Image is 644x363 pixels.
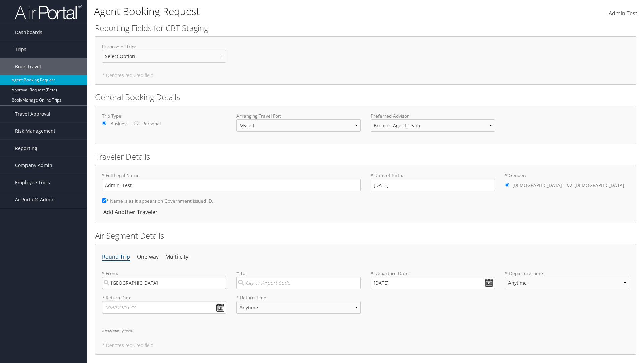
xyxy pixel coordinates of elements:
[102,113,226,119] label: Trip Type:
[609,3,637,24] a: Admin Test
[110,120,128,127] label: Business
[102,50,226,63] select: Purpose of Trip:
[574,179,624,192] label: [DEMOGRAPHIC_DATA]
[102,251,130,263] li: Round Trip
[165,251,189,263] li: Multi-city
[102,270,226,289] label: * From:
[609,10,637,17] span: Admin Test
[102,301,226,314] input: MM/DD/YYYY
[102,277,226,289] input: City or Airport Code
[94,4,456,18] h1: Agent Booking Request
[95,91,636,103] h2: General Booking Details
[15,123,55,139] span: Risk Management
[371,270,495,277] label: * Departure Date
[102,179,361,191] input: * Full Legal Name
[102,294,226,301] label: * Return Date
[102,43,226,68] label: Purpose of Trip :
[15,106,50,122] span: Travel Approval
[102,329,629,333] h6: Additional Options:
[15,174,50,191] span: Employee Tools
[15,140,37,157] span: Reporting
[102,73,629,78] h5: * Denotes required field
[236,270,361,289] label: * To:
[567,183,572,187] input: * Gender:[DEMOGRAPHIC_DATA][DEMOGRAPHIC_DATA]
[371,277,495,289] input: MM/DD/YYYY
[95,22,636,34] h2: Reporting Fields for CBT Staging
[137,251,159,263] li: One-way
[505,172,630,192] label: * Gender:
[102,343,629,348] h5: * Denotes required field
[371,172,495,191] label: * Date of Birth:
[505,270,630,294] label: * Departure Time
[102,172,361,191] label: * Full Legal Name
[371,113,495,119] label: Preferred Advisor
[95,230,636,241] h2: Air Segment Details
[236,294,361,301] label: * Return Time
[512,179,562,192] label: [DEMOGRAPHIC_DATA]
[505,183,509,187] input: * Gender:[DEMOGRAPHIC_DATA][DEMOGRAPHIC_DATA]
[102,208,161,216] div: Add Another Traveler
[236,113,361,119] label: Arranging Travel For:
[505,277,630,289] select: * Departure Time
[15,157,52,174] span: Company Admin
[142,120,161,127] label: Personal
[15,41,26,58] span: Trips
[371,179,495,191] input: * Date of Birth:
[15,24,42,41] span: Dashboards
[102,198,106,203] input: * Name is as it appears on Government issued ID.
[236,277,361,289] input: City or Airport Code
[102,195,213,207] label: * Name is as it appears on Government issued ID.
[15,58,41,75] span: Book Travel
[95,151,636,162] h2: Traveler Details
[15,4,82,20] img: airportal-logo.png
[15,191,55,208] span: AirPortal® Admin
